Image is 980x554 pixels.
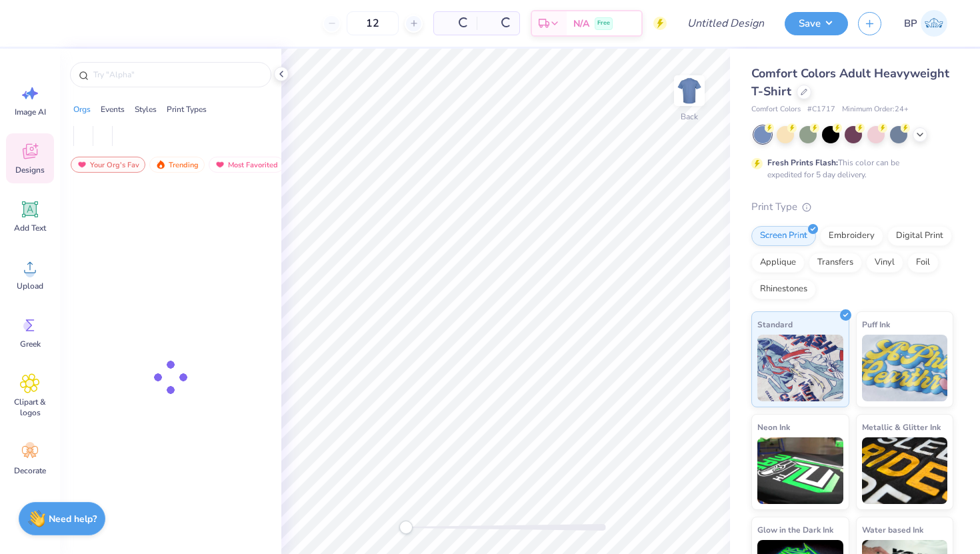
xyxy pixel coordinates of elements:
span: Decorate [14,465,46,476]
span: Clipart & logos [8,397,52,418]
div: Applique [751,253,805,273]
div: Digital Print [887,226,952,246]
a: BP [898,10,953,37]
div: Print Type [751,199,953,215]
span: Upload [17,281,43,291]
span: Greek [20,339,41,349]
div: Back [681,111,698,123]
span: Add Text [14,223,46,233]
img: trending.gif [155,160,166,169]
span: Water based Ink [862,523,923,537]
img: Standard [757,335,843,401]
div: Styles [135,103,157,115]
span: Comfort Colors Adult Heavyweight T-Shirt [751,65,949,99]
div: Most Favorited [209,157,284,173]
img: most_fav.gif [215,160,225,169]
span: Image AI [15,107,46,117]
span: Neon Ink [757,420,790,434]
strong: Fresh Prints Flash: [767,157,838,168]
span: Standard [757,317,793,331]
div: Orgs [73,103,91,115]
div: This color can be expedited for 5 day delivery. [767,157,931,181]
strong: Need help? [49,513,97,525]
span: Puff Ink [862,317,890,331]
button: Save [785,12,848,35]
div: Rhinestones [751,279,816,299]
img: Metallic & Glitter Ink [862,437,948,504]
div: Print Types [167,103,207,115]
span: Glow in the Dark Ink [757,523,833,537]
div: Embroidery [820,226,883,246]
div: Events [101,103,125,115]
div: Your Org's Fav [71,157,145,173]
img: Back [676,77,703,104]
div: Trending [149,157,205,173]
div: Transfers [809,253,862,273]
span: BP [904,16,917,31]
span: Minimum Order: 24 + [842,104,909,115]
div: Screen Print [751,226,816,246]
input: Try "Alpha" [92,68,263,81]
input: – – [347,11,399,35]
img: Bridget Pohl [921,10,947,37]
div: Foil [907,253,939,273]
img: Puff Ink [862,335,948,401]
span: # C1717 [807,104,835,115]
img: most_fav.gif [77,160,87,169]
input: Untitled Design [677,10,775,37]
div: Vinyl [866,253,903,273]
img: Neon Ink [757,437,843,504]
span: Comfort Colors [751,104,801,115]
span: Free [597,19,610,28]
span: N/A [573,17,589,31]
div: Accessibility label [399,521,413,534]
span: Metallic & Glitter Ink [862,420,941,434]
span: Designs [15,165,45,175]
